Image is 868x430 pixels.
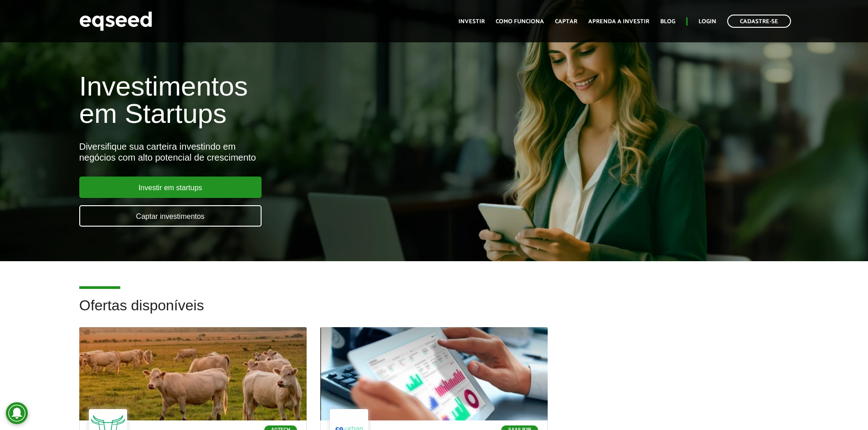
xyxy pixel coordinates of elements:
[79,73,500,127] h1: Investimentos em Startups
[588,19,649,25] a: Aprenda a investir
[79,177,262,198] a: Investir em startups
[79,205,262,227] a: Captar investimentos
[79,9,152,33] img: EqSeed
[496,19,544,25] a: Como funciona
[727,15,791,28] a: Cadastre-se
[79,141,500,163] div: Diversifique sua carteira investindo em negócios com alto potencial de crescimento
[699,19,716,25] a: Login
[458,19,485,25] a: Investir
[555,19,577,25] a: Captar
[660,19,675,25] a: Blog
[79,298,789,327] h2: Ofertas disponíveis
